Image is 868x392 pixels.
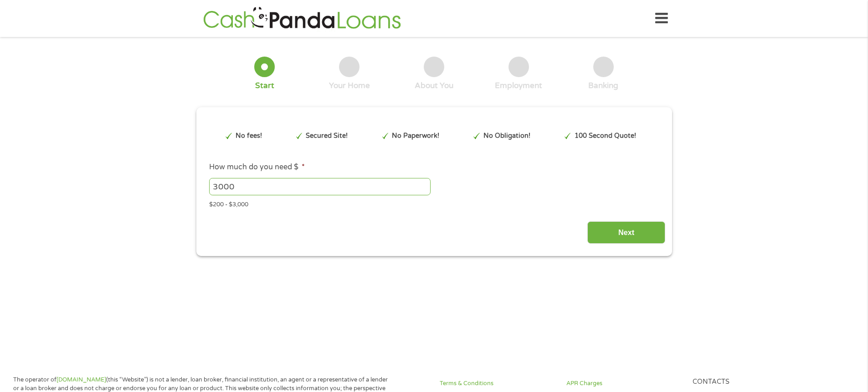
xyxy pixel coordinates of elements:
div: Your Home [329,81,370,91]
p: Secured Site! [306,131,348,141]
div: Banking [588,81,618,91]
img: GetLoanNow Logo [200,5,404,31]
p: No fees! [236,131,262,141]
div: About You [415,81,453,91]
div: $200 - $3,000 [209,197,658,209]
p: 100 Second Quote! [575,131,636,141]
p: No Paperwork! [392,131,439,141]
p: No Obligation! [483,131,530,141]
h4: Contacts [693,378,808,387]
a: [DOMAIN_NAME] [56,376,106,383]
div: Employment [495,81,542,91]
div: Start [255,81,274,91]
label: How much do you need $ [209,162,305,172]
a: APR Charges [566,379,682,388]
input: Next [587,221,665,244]
a: Terms & Conditions [440,379,555,388]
